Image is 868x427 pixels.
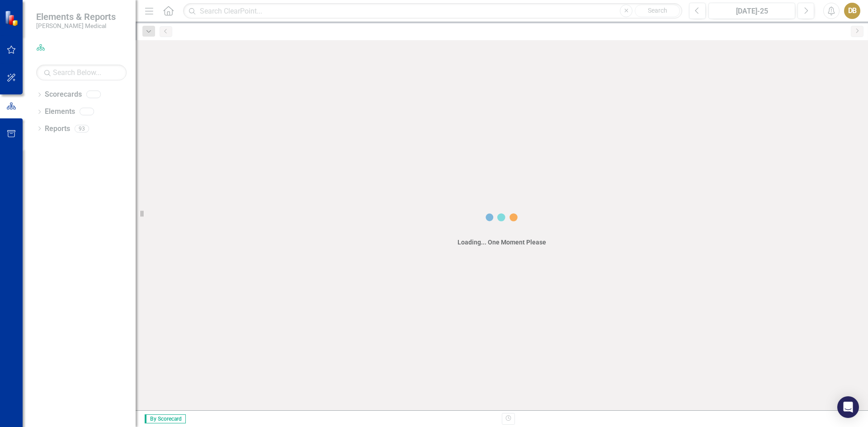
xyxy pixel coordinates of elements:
[648,7,667,14] span: Search
[844,3,860,19] button: DB
[837,396,859,418] div: Open Intercom Messenger
[45,124,70,134] a: Reports
[145,414,186,423] span: By Scorecard
[75,125,89,132] div: 93
[45,89,82,100] a: Scorecards
[635,5,680,17] button: Search
[45,107,75,117] a: Elements
[708,3,795,19] button: [DATE]-25
[36,22,116,29] small: [PERSON_NAME] Medical
[183,3,682,19] input: Search ClearPoint...
[36,65,127,80] input: Search Below...
[458,238,546,247] div: Loading... One Moment Please
[712,6,792,17] div: [DATE]-25
[36,11,116,22] span: Elements & Reports
[5,10,20,26] img: ClearPoint Strategy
